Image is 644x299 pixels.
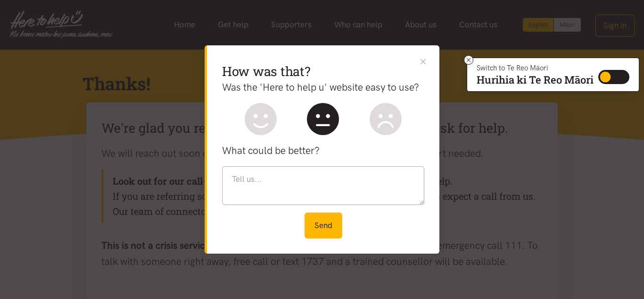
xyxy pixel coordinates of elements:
button: Close [418,57,428,67]
p: Was the 'Here to help u' website easy to use? [222,79,424,95]
h2: How was that? [222,62,424,80]
p: What could be better? [222,143,424,159]
p: Hurihia ki Te Reo Māori [477,76,594,84]
button: Send [305,213,342,239]
p: Switch to Te Reo Māori [477,65,594,71]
